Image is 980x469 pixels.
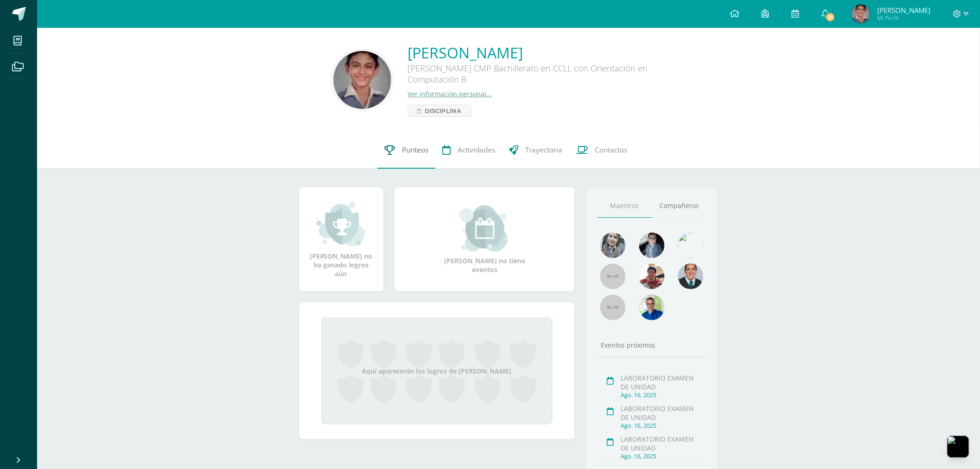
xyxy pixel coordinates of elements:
span: Disciplina [425,105,462,116]
a: Trayectoria [502,132,569,169]
img: eec80b72a0218df6e1b0c014193c2b59.png [678,264,704,289]
img: 11152eb22ca3048aebc25a5ecf6973a7.png [639,264,665,289]
div: Aquí aparecerán los logros de [PERSON_NAME] [321,317,553,425]
a: Contactos [569,132,634,169]
img: 55x55 [600,264,626,289]
div: [PERSON_NAME] no tiene eventos [438,205,531,274]
a: Compañeros [652,194,707,218]
img: c25c8a4a46aeab7e345bf0f34826bacf.png [678,233,704,258]
span: 21 [825,12,836,22]
a: Maestros [597,194,652,218]
div: Eventos próximos [597,341,707,349]
span: [PERSON_NAME] [877,6,930,15]
div: Ago. 16, 2025 [621,391,704,399]
div: LABORATORIO EXAMEN DE UNIDAD [621,374,704,391]
div: [PERSON_NAME] CMP Bachillerato en CCLL con Orientación en Computación B [408,63,686,89]
span: Mi Perfil [877,14,930,22]
a: Actividades [435,132,502,169]
span: Contactos [595,145,627,155]
a: Ver información personal... [408,89,492,98]
a: Punteos [377,132,435,169]
img: 45bd7986b8947ad7e5894cbc9b781108.png [600,233,626,258]
img: achievement_small.png [316,201,366,247]
img: 10741f48bcca31577cbcd80b61dad2f3.png [639,295,665,320]
div: Ago. 16, 2025 [621,422,704,430]
span: Actividades [458,145,495,155]
img: event_small.png [459,205,510,252]
div: Ago. 16, 2025 [621,452,704,460]
div: LABORATORIO EXAMEN DE UNIDAD [621,404,704,422]
div: LABORATORIO EXAMEN DE UNIDAD [621,435,704,452]
div: [PERSON_NAME] no ha ganado logros aún [308,201,374,278]
a: Disciplina [408,105,471,117]
img: b6654a7add94dbab89af5f4c4cb5c736.png [333,51,391,109]
img: b8baad08a0802a54ee139394226d2cf3.png [639,233,665,258]
a: [PERSON_NAME] [408,43,686,63]
span: Trayectoria [525,145,562,155]
img: 55x55 [600,295,626,320]
span: Punteos [402,145,428,155]
img: 06146913bb8d9398940fd3dd5d94d252.png [852,5,870,23]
